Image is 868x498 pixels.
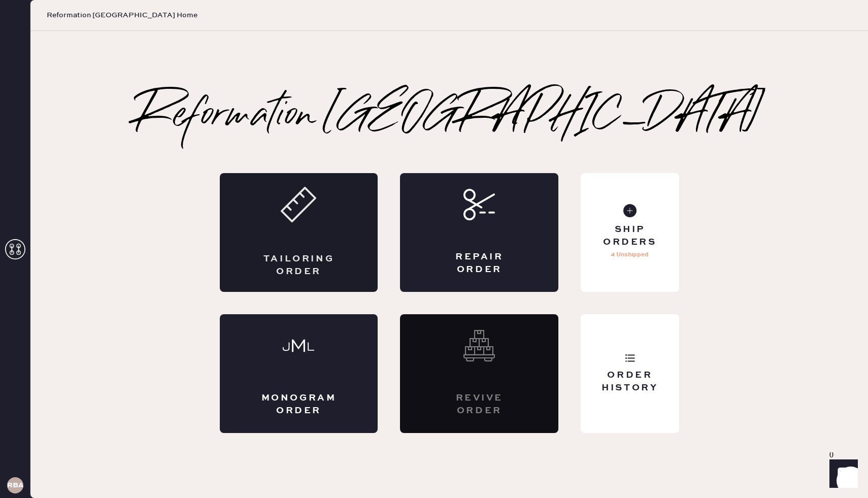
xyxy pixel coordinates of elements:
div: Monogram Order [260,392,338,417]
h3: RBA [7,482,23,489]
div: Interested? Contact us at care@hemster.co [400,314,558,433]
div: Ship Orders [589,223,671,249]
h2: Reformation [GEOGRAPHIC_DATA] [136,96,763,137]
div: Repair Order [441,251,518,276]
div: Revive order [441,392,518,417]
iframe: Front Chat [820,452,863,496]
div: Order History [589,369,671,394]
p: 4 Unshipped [611,249,649,261]
div: Tailoring Order [260,253,338,278]
span: Reformation [GEOGRAPHIC_DATA] Home [47,10,197,20]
